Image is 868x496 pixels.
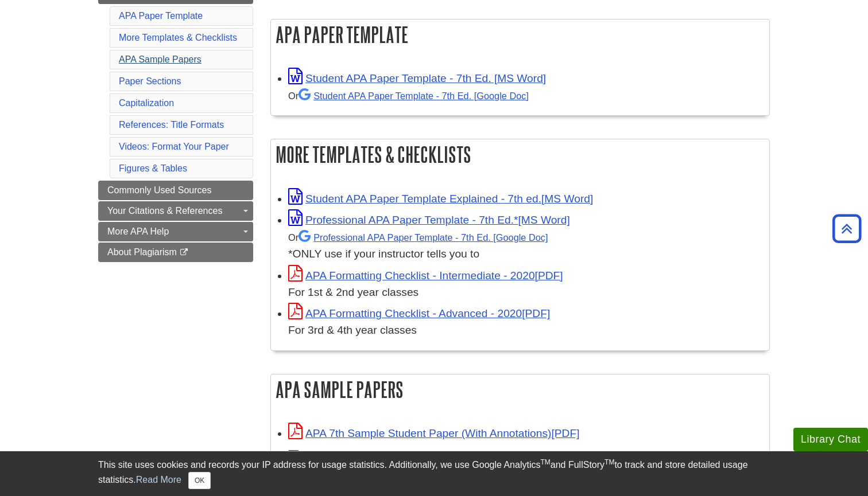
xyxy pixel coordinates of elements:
a: Link opens in new window [288,427,579,439]
a: Back to Top [828,221,865,236]
i: This link opens in a new window [179,249,189,256]
a: Student APA Paper Template - 7th Ed. [Google Doc] [299,91,529,101]
a: APA Sample Papers [119,54,201,64]
span: Commonly Used Sources [107,185,211,195]
h2: APA Paper Template [271,19,769,50]
div: For 3rd & 4th year classes [288,322,764,339]
a: Figures & Tables [119,163,187,173]
h2: More Templates & Checklists [271,139,769,170]
div: This site uses cookies and records your IP address for usage statistics. Additionally, we use Goo... [98,458,770,489]
a: Link opens in new window [288,307,550,319]
span: Your Citations & References [107,206,222,216]
a: More Templates & Checklists [119,33,237,42]
a: More APA Help [98,222,253,241]
div: *ONLY use if your instructor tells you to [288,229,764,263]
a: Link opens in new window [288,193,593,205]
sup: TM [604,458,614,466]
a: Paper Sections [119,76,181,86]
a: Videos: Format Your Paper [119,142,229,151]
div: For 1st & 2nd year classes [288,284,764,301]
a: Link opens in new window [288,270,563,282]
a: References: Title Formats [119,120,224,130]
small: Or [288,232,548,243]
sup: TM [540,458,550,466]
a: APA Paper Template [119,11,203,21]
a: Capitalization [119,98,174,108]
a: Your Citations & References [98,201,253,221]
a: Read More [136,475,181,485]
a: Link opens in new window [288,214,570,226]
a: About Plagiarism [98,243,253,262]
h2: APA Sample Papers [271,374,769,405]
a: Professional APA Paper Template - 7th Ed. [299,232,548,243]
small: Or [288,91,529,101]
a: Commonly Used Sources [98,181,253,200]
button: Library Chat [793,428,868,451]
span: More APA Help [107,226,169,236]
button: Close [188,472,211,489]
a: Link opens in new window [288,72,546,84]
span: About Plagiarism [107,247,177,257]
